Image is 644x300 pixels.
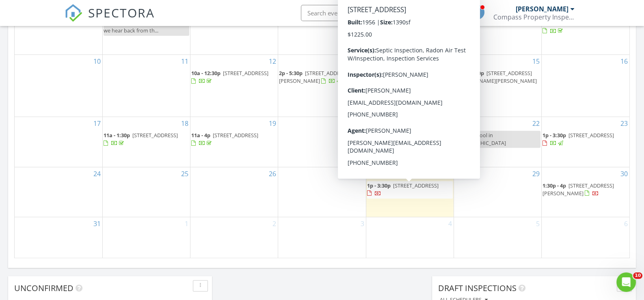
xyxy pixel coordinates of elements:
[267,117,278,130] a: Go to August 19, 2025
[455,69,537,92] a: 10a - 12:30p [STREET_ADDRESS][PERSON_NAME][PERSON_NAME]
[190,217,278,258] td: Go to September 2, 2025
[278,4,366,55] td: Go to August 6, 2025
[267,167,278,180] a: Go to August 26, 2025
[542,54,629,117] td: Go to August 16, 2025
[542,181,629,199] a: 1:30p - 4p [STREET_ADDRESS][PERSON_NAME]
[104,132,178,147] a: 11a - 1:30p [STREET_ADDRESS]
[15,54,102,117] td: Go to August 10, 2025
[542,18,629,36] a: 10a - 1p [STREET_ADDRESS]
[542,167,629,217] td: Go to August 30, 2025
[367,182,439,197] a: 1p - 3:30p [STREET_ADDRESS]
[278,167,366,217] td: Go to August 27, 2025
[14,283,73,294] span: Unconfirmed
[102,54,190,117] td: Go to August 11, 2025
[65,4,82,22] img: The Best Home Inspection Software - Spectora
[92,117,102,130] a: Go to August 17, 2025
[531,55,541,68] a: Go to August 15, 2025
[366,117,454,167] td: Go to August 21, 2025
[279,69,350,84] span: [STREET_ADDRESS][PERSON_NAME]
[454,54,541,117] td: Go to August 15, 2025
[443,117,454,130] a: Go to August 21, 2025
[455,132,474,139] span: 9a - 12p
[15,117,102,167] td: Go to August 17, 2025
[355,55,366,68] a: Go to August 13, 2025
[454,217,541,258] td: Go to September 5, 2025
[15,217,102,258] td: Go to August 31, 2025
[102,217,190,258] td: Go to September 1, 2025
[542,4,629,55] td: Go to August 9, 2025
[619,167,629,180] a: Go to August 30, 2025
[92,55,102,68] a: Go to August 10, 2025
[271,217,278,230] a: Go to September 2, 2025
[542,132,614,147] a: 1p - 3:30p [STREET_ADDRESS]
[455,69,537,84] span: [STREET_ADDRESS][PERSON_NAME][PERSON_NAME]
[213,132,258,139] span: [STREET_ADDRESS]
[542,19,609,34] a: 10a - 1p [STREET_ADDRESS]
[531,117,541,130] a: Go to August 22, 2025
[104,132,130,139] span: 11a - 1:30p
[15,167,102,217] td: Go to August 24, 2025
[301,5,463,21] input: Search everything...
[633,272,642,279] span: 10
[438,283,516,294] span: Draft Inspections
[443,55,454,68] a: Go to August 14, 2025
[132,132,178,139] span: [STREET_ADDRESS]
[454,167,541,217] td: Go to August 29, 2025
[102,167,190,217] td: Go to August 25, 2025
[366,4,454,55] td: Go to August 7, 2025
[102,117,190,167] td: Go to August 18, 2025
[355,167,366,180] a: Go to August 27, 2025
[515,5,568,13] div: [PERSON_NAME]
[542,182,566,189] span: 1:30p - 4p
[542,117,629,167] td: Go to August 23, 2025
[191,69,277,86] a: 10a - 12:30p [STREET_ADDRESS]
[191,132,210,139] span: 11a - 4p
[223,69,268,77] span: [STREET_ADDRESS]
[279,69,303,77] span: 2p - 5:30p
[15,4,102,55] td: Go to August 3, 2025
[179,55,190,68] a: Go to August 11, 2025
[179,167,190,180] a: Go to August 25, 2025
[366,167,454,217] td: Go to August 28, 2025
[568,132,614,139] span: [STREET_ADDRESS]
[191,69,220,77] span: 10a - 12:30p
[454,4,541,55] td: Go to August 8, 2025
[191,132,258,147] a: 11a - 4p [STREET_ADDRESS]
[534,217,541,230] a: Go to September 5, 2025
[278,217,366,258] td: Go to September 3, 2025
[622,217,629,230] a: Go to September 6, 2025
[619,55,629,68] a: Go to August 16, 2025
[179,117,190,130] a: Go to August 18, 2025
[279,69,365,86] a: 2p - 5:30p [STREET_ADDRESS][PERSON_NAME]
[104,131,189,148] a: 11a - 1:30p [STREET_ADDRESS]
[455,69,540,94] a: 10a - 12:30p [STREET_ADDRESS][PERSON_NAME][PERSON_NAME]
[355,117,366,130] a: Go to August 20, 2025
[493,13,574,21] div: Compass Property Inspections, LLC
[190,54,278,117] td: Go to August 12, 2025
[455,132,506,147] span: Pool in [GEOGRAPHIC_DATA]
[531,167,541,180] a: Go to August 29, 2025
[443,167,454,180] a: Go to August 28, 2025
[454,117,541,167] td: Go to August 22, 2025
[542,182,614,197] span: [STREET_ADDRESS][PERSON_NAME]
[183,217,190,230] a: Go to September 1, 2025
[542,182,614,197] a: 1:30p - 4p [STREET_ADDRESS][PERSON_NAME]
[190,4,278,55] td: Go to August 5, 2025
[359,217,366,230] a: Go to September 3, 2025
[542,217,629,258] td: Go to September 6, 2025
[267,55,278,68] a: Go to August 12, 2025
[190,167,278,217] td: Go to August 26, 2025
[88,4,155,21] span: SPECTORA
[279,69,350,84] a: 2p - 5:30p [STREET_ADDRESS][PERSON_NAME]
[92,167,102,180] a: Go to August 24, 2025
[367,181,453,199] a: 1p - 3:30p [STREET_ADDRESS]
[92,217,102,230] a: Go to August 31, 2025
[447,217,454,230] a: Go to September 4, 2025
[619,117,629,130] a: Go to August 23, 2025
[367,182,391,189] span: 1p - 3:30p
[366,54,454,117] td: Go to August 14, 2025
[190,117,278,167] td: Go to August 19, 2025
[65,11,155,28] a: SPECTORA
[366,217,454,258] td: Go to September 4, 2025
[278,54,366,117] td: Go to August 13, 2025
